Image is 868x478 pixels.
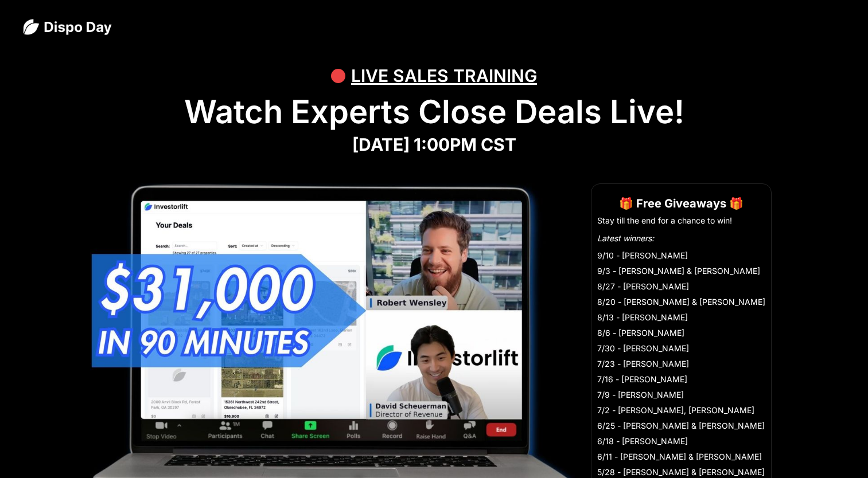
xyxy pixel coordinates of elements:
[597,233,654,243] em: Latest winners:
[352,134,516,155] strong: [DATE] 1:00PM CST
[619,197,744,210] strong: 🎁 Free Giveaways 🎁
[351,58,537,93] div: LIVE SALES TRAINING
[23,93,845,131] h1: Watch Experts Close Deals Live!
[597,215,765,226] li: Stay till the end for a chance to win!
